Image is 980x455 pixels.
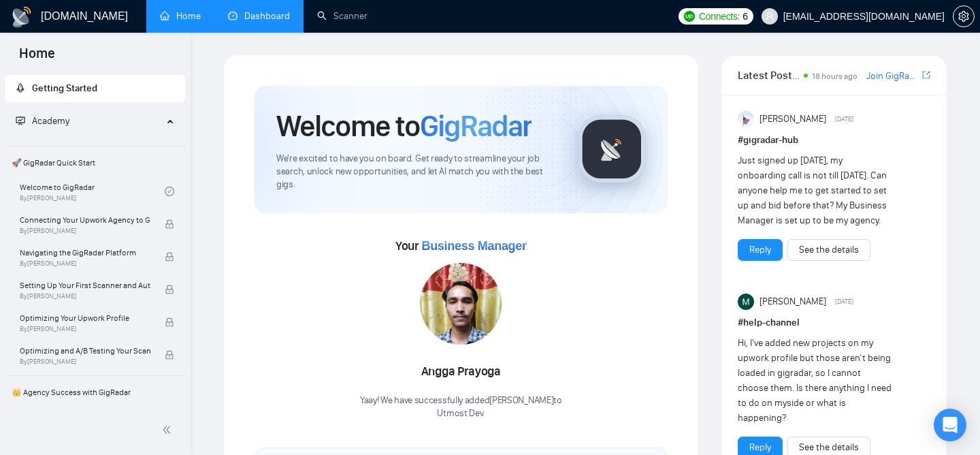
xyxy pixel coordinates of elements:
button: setting [953,5,975,27]
span: rocket [16,83,25,93]
h1: # gigradar-hub [738,133,930,148]
span: 6 [742,9,748,24]
span: lock [165,252,174,262]
span: By [PERSON_NAME] [20,358,150,366]
span: lock [165,350,174,360]
span: Navigating the GigRadar Platform [20,246,150,260]
p: Utmost Dev . [360,407,562,420]
div: Angga Prayoga [360,360,562,383]
a: searchScanner [317,10,367,22]
img: Anisuzzaman Khan [738,111,754,127]
a: setting [953,11,975,22]
a: See the details [799,242,859,257]
span: GigRadar [420,108,532,144]
span: lock [165,285,174,294]
div: Open Intercom Messenger [934,409,966,441]
span: By [PERSON_NAME] [20,227,150,235]
span: 🚀 GigRadar Quick Start [6,149,184,176]
span: 👑 Agency Success with GigRadar [6,379,184,406]
span: By [PERSON_NAME] [20,325,150,333]
a: Reply [749,242,771,257]
a: Welcome to GigRadarBy[PERSON_NAME] [20,176,165,206]
img: Milan Stojanovic [738,294,754,310]
a: dashboardDashboard [228,10,290,22]
div: Hi, I've added new projects on my upwork profile but those aren't being loaded in gigradar, so I ... [738,336,892,426]
span: By [PERSON_NAME] [20,292,150,300]
span: Connects: [699,9,740,24]
a: homeHome [160,10,201,22]
span: lock [165,219,174,229]
span: double-left [162,423,176,437]
span: Home [8,44,66,72]
img: gigradar-logo.png [578,115,646,183]
span: Getting Started [32,82,97,94]
span: [PERSON_NAME] [759,294,826,309]
a: See the details [799,440,859,455]
div: Yaay! We have successfully added [PERSON_NAME] to [360,394,562,420]
span: 18 hours ago [812,72,857,81]
span: Your [395,238,527,253]
span: check-circle [165,187,174,196]
span: Setting Up Your First Scanner and Auto-Bidder [20,279,150,292]
span: user [765,12,774,21]
img: logo [11,6,33,28]
a: Reply [749,440,771,455]
span: fund-projection-screen [16,116,25,125]
span: export [922,69,930,80]
h1: Welcome to [276,108,532,144]
span: [DATE] [835,113,853,125]
span: Optimizing Your Upwork Profile [20,311,150,325]
a: Join GigRadar Slack Community [866,69,919,84]
span: Connecting Your Upwork Agency to GigRadar [20,213,150,227]
button: See the details [787,239,870,261]
span: Optimizing and A/B Testing Your Scanner for Better Results [20,344,150,358]
span: Business Manager [421,239,526,253]
button: Reply [738,239,783,261]
span: We're excited to have you on board. Get ready to streamline your job search, unlock new opportuni... [276,153,556,191]
img: upwork-logo.png [684,11,695,22]
img: 1708520921837-dllhost_hRLnkNBDQD.png [420,263,502,345]
span: [DATE] [835,296,853,308]
span: Academy [32,115,69,127]
span: Academy [16,115,69,127]
span: setting [953,11,974,22]
span: Latest Posts from the GigRadar Community [738,67,800,84]
a: export [922,69,930,82]
div: Just signed up [DATE], my onboarding call is not till [DATE]. Can anyone help me to get started t... [738,153,892,228]
h1: # help-channel [738,315,930,330]
span: lock [165,317,174,327]
span: By [PERSON_NAME] [20,260,150,268]
li: Getting Started [5,75,185,102]
span: [PERSON_NAME] [759,112,826,127]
